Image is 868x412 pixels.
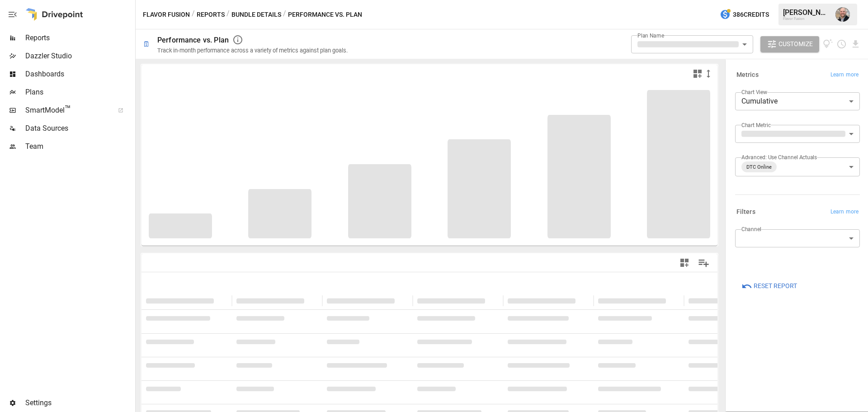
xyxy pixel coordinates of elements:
[743,162,775,172] span: DTC Online
[25,123,133,134] span: Data Sources
[226,9,230,20] div: /
[736,70,759,80] h6: Metrics
[197,9,225,20] button: Reports
[735,92,860,110] div: Cumulative
[25,33,133,43] span: Reports
[283,9,286,20] div: /
[716,6,773,23] button: 386Credits
[157,36,229,44] div: Performance vs. Plan
[65,104,71,115] span: ™
[25,398,133,408] span: Settings
[25,69,133,80] span: Dashboards
[754,280,797,292] span: Reset Report
[736,207,755,217] h6: Filters
[741,153,817,161] label: Advanced: Use Channel Actuals
[783,17,830,21] div: Flavor Fusion
[778,38,813,50] span: Customize
[143,9,190,20] button: Flavor Fusion
[741,225,761,233] label: Channel
[836,39,847,49] button: Schedule report
[25,105,108,116] span: SmartModel
[835,7,850,22] img: Dustin Jacobson
[25,51,133,62] span: Dazzler Studio
[760,36,819,52] button: Customize
[741,88,767,96] label: Chart View
[396,294,408,307] button: Sort
[231,9,281,20] button: Bundle Details
[830,208,859,217] span: Learn more
[830,71,859,80] span: Learn more
[693,253,714,273] button: Manage Columns
[733,9,769,20] span: 386 Credits
[305,294,318,307] button: Sort
[25,141,133,152] span: Team
[25,87,133,98] span: Plans
[143,40,150,48] div: 🗓
[830,2,855,27] button: Dustin Jacobson
[576,294,589,307] button: Sort
[667,294,679,307] button: Sort
[637,32,664,39] label: Plan Name
[486,294,499,307] button: Sort
[735,278,803,294] button: Reset Report
[192,9,195,20] div: /
[215,294,227,307] button: Sort
[157,47,348,54] div: Track in-month performance across a variety of metrics against plan goals.
[741,121,771,129] label: Chart Metric
[783,8,830,17] div: [PERSON_NAME]
[850,39,861,49] button: Download report
[823,36,833,52] button: View documentation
